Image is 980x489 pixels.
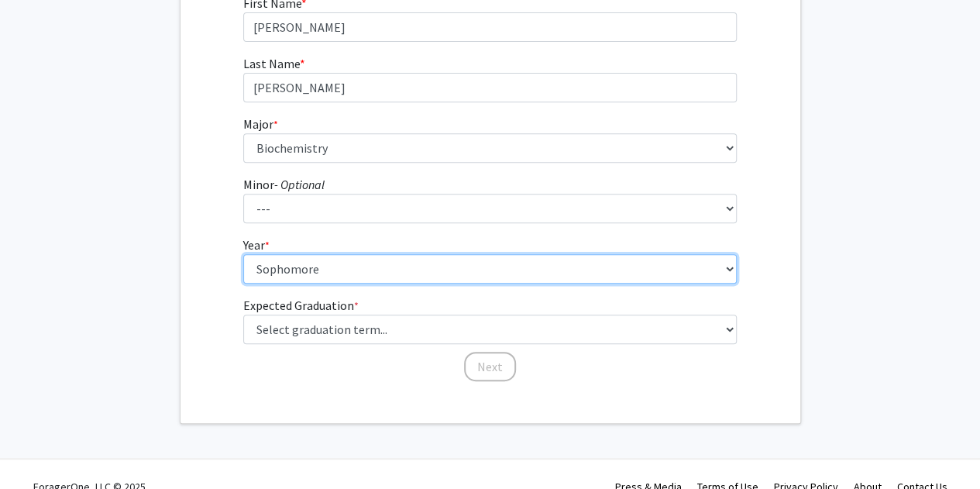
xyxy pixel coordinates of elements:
[243,175,325,194] label: Minor
[274,177,325,192] i: - Optional
[243,56,300,71] span: Last Name
[243,236,270,254] label: Year
[464,352,516,381] button: Next
[243,296,359,315] label: Expected Graduation
[12,419,66,477] iframe: Chat
[243,115,278,133] label: Major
